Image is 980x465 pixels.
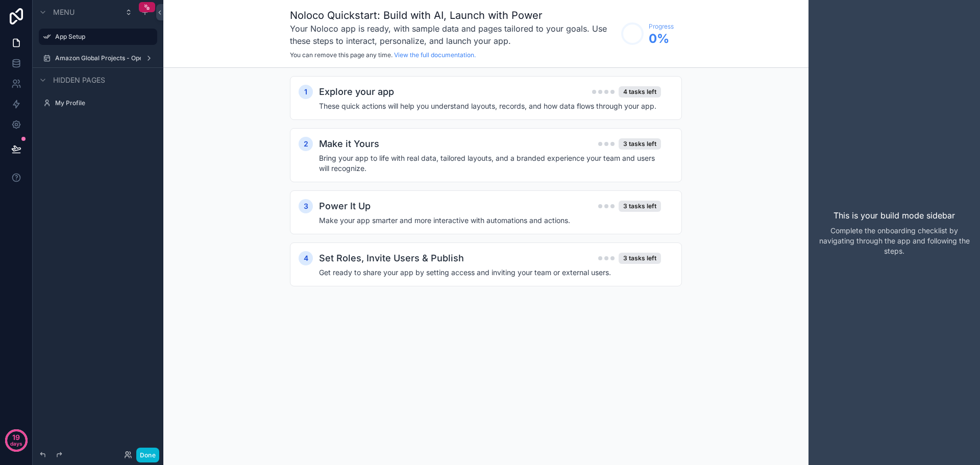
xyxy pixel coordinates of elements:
span: 0 % [649,31,674,47]
button: Done [136,448,159,462]
h1: Noloco Quickstart: Build with AI, Launch with Power [290,8,616,22]
label: App Setup [55,33,151,41]
span: Progress [649,22,674,31]
span: You can remove this page any time. [290,51,393,59]
p: Complete the onboarding checklist by navigating through the app and following the steps. [817,226,972,256]
p: days [10,436,22,451]
a: View the full documentation. [394,51,476,59]
span: Hidden pages [53,75,105,85]
h3: Your Noloco app is ready, with sample data and pages tailored to your goals. Use these steps to i... [290,22,616,47]
span: Menu [53,7,75,17]
p: 19 [12,432,20,443]
label: My Profile [55,99,155,107]
p: This is your build mode sidebar [834,209,955,222]
label: Amazon Global Projects - Open and Warranty [55,54,141,62]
